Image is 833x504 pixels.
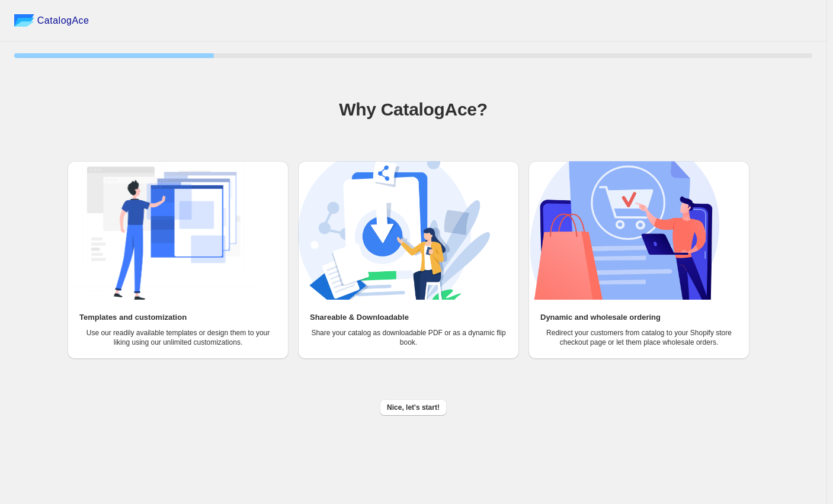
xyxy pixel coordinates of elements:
img: Dynamic and wholesale ordering [528,161,720,300]
span: CatalogAce [37,15,89,27]
p: Share your catalog as downloadable PDF or as a dynamic flip book. [310,328,507,347]
h2: Templates and customization [79,312,187,323]
h2: Dynamic and wholesale ordering [540,312,661,323]
h1: Why CatalogAce? [14,98,812,121]
p: Use our readily available templates or design them to your liking using our unlimited customizati... [79,328,277,347]
img: Templates and customization [68,161,259,300]
img: catalog ace [14,14,34,27]
p: Redirect your customers from catalog to your Shopify store checkout page or let them place wholes... [540,328,738,347]
h2: Shareable & Downloadable [310,312,409,323]
span: Nice, let's start! [387,403,440,412]
img: Shareable & Downloadable [298,161,490,300]
button: Nice, let's start! [380,399,447,416]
